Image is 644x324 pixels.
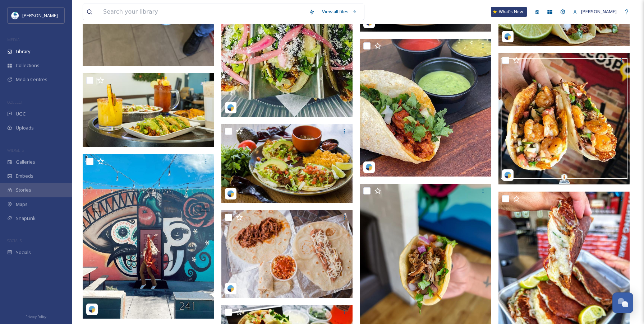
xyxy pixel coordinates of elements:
[318,5,360,19] a: View all files
[581,8,617,15] span: [PERSON_NAME]
[16,76,47,83] span: Media Centres
[221,210,353,298] img: ritasburritos_05072025_c8adcb25-ac2f-6b9d-4dc8-f58f562ffafc.jpg
[100,4,305,20] input: Search your library
[504,172,511,179] img: snapsea-logo.png
[16,159,35,165] span: Galleries
[26,312,46,320] a: Privacy Policy
[227,190,234,197] img: snapsea-logo.png
[83,73,214,147] img: Taco Plate.jpg
[7,99,23,105] span: COLLECT
[83,154,214,319] img: acbbrault_04102025_17931691970018534.jpg
[16,62,40,69] span: Collections
[16,201,28,208] span: Maps
[11,12,19,19] img: download.jpeg
[227,285,234,292] img: snapsea-logo.png
[22,12,58,19] span: [PERSON_NAME]
[16,173,33,179] span: Embeds
[365,164,373,171] img: snapsea-logo.png
[88,306,96,313] img: snapsea-logo.png
[491,7,527,17] a: What's New
[7,238,22,243] span: SOCIALS
[16,249,31,256] span: Socials
[16,125,34,131] span: Uploads
[16,215,36,222] span: SnapLink
[504,33,511,40] img: snapsea-logo.png
[16,111,26,117] span: UGC
[7,37,20,42] span: MEDIA
[498,53,630,184] img: visitchandler_05072025_d8ea15a2-e803-e904-57ed-d4b3a80a7593.jpg
[227,104,234,111] img: snapsea-logo.png
[7,147,24,153] span: WIDGETS
[612,292,633,313] button: Open Chat
[360,39,491,177] img: elmerstacos_04102025_3120715688638375614.jpg
[16,48,30,55] span: Library
[569,5,620,19] a: [PERSON_NAME]
[16,187,31,193] span: Stories
[221,124,353,203] img: recreochandler_04102025_18280321459192216.jpg
[26,314,46,319] span: Privacy Policy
